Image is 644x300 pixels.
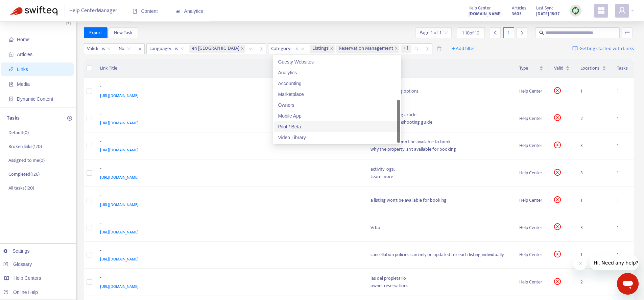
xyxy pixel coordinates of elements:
div: troubleshooting article [371,111,508,119]
span: [URL][DOMAIN_NAME] [100,92,139,99]
span: search [539,30,544,35]
span: home [9,37,14,42]
span: close [395,47,398,51]
div: Accounting [278,80,396,87]
span: is [175,44,184,54]
div: Learn more [371,173,508,180]
td: 1 [612,78,634,105]
td: 1 [612,132,634,160]
span: close-circle [554,169,561,176]
strong: [DATE] 18:37 [536,10,559,18]
td: 1 [612,159,634,187]
th: Valid [549,59,575,78]
div: Help Center [519,115,543,122]
td: 1 [612,105,634,132]
td: 3 [575,132,611,160]
span: Help Center Manager [69,4,117,17]
a: Settings [3,248,30,254]
span: Analytics [175,8,203,14]
p: Default ( 0 ) [8,129,29,136]
a: Glossary [3,261,32,267]
div: Pilot / Beta [274,121,400,132]
span: Locations [580,65,600,72]
a: Getting started with Links [572,43,634,54]
span: close-circle [554,142,561,148]
div: Marketplace [274,89,400,100]
iframe: Button to launch messaging window [617,273,639,295]
span: close-circle [554,223,561,230]
div: available editing options [371,87,508,95]
div: Help Center [519,197,543,204]
div: Mobile App [274,110,400,121]
div: Help Center [519,251,543,258]
div: a listing won't be available for booking [371,197,508,204]
span: plus-circle [67,116,72,121]
div: Help Center [519,224,543,231]
span: Reservation Management [339,45,393,53]
a: Online Help [3,290,38,295]
span: Getting started with Links [579,45,634,53]
td: 3 [575,214,611,242]
span: Help Center [469,4,491,12]
span: Links [17,67,28,72]
span: [URL][DOMAIN_NAME] [100,120,139,126]
p: Tasks [7,114,20,122]
span: Articles [512,4,526,12]
div: - [100,192,357,201]
span: left [493,30,498,35]
span: [URL][DOMAIN_NAME].. [100,283,141,290]
span: unordered-list [625,30,630,35]
span: Export [89,29,102,36]
div: Help Center [519,278,543,286]
div: Accounting [274,78,400,89]
span: close [423,45,432,53]
span: close [241,47,244,51]
strong: 3605 [512,10,522,18]
span: [URL][DOMAIN_NAME] [100,256,139,262]
div: las del propietario [371,275,508,282]
span: [URL][DOMAIN_NAME] [100,147,139,153]
div: Analytics [274,67,400,78]
span: area-chart [175,9,180,14]
div: 1 [503,27,514,38]
div: Use our troubleshooting guide [371,119,508,126]
span: book [133,9,137,14]
span: close-circle [554,278,561,285]
span: Listings [310,45,335,53]
span: +1 [403,45,409,53]
span: Valid [554,65,565,72]
div: Guesty Websites [274,56,400,67]
span: Last Sync [536,4,553,12]
td: 1 [575,187,611,214]
div: Help Center [519,142,543,149]
div: Video Library [274,132,400,143]
div: - [100,165,357,174]
div: owner reservations [371,282,508,290]
span: user [618,6,626,15]
span: is [295,44,305,54]
p: Broken links ( 120 ) [8,143,42,150]
span: en-[GEOGRAPHIC_DATA] [192,45,239,53]
a: [DOMAIN_NAME] [469,10,502,18]
td: 1 [612,187,634,214]
span: [URL][DOMAIN_NAME].. [100,201,141,208]
p: All tasks ( 120 ) [8,184,34,192]
iframe: Close message [573,257,587,270]
span: close [257,45,266,53]
img: sync.dc5367851b00ba804db3.png [571,6,580,15]
span: en-gb [189,45,245,53]
p: Assigned to me ( 0 ) [8,157,45,164]
span: Language : [147,44,172,54]
span: + Add filter [452,45,475,53]
div: Pilot / Beta [278,123,396,130]
div: - [100,274,357,283]
span: [URL][DOMAIN_NAME] [100,229,139,235]
span: Listings [312,45,329,53]
td: 1 [612,269,634,296]
span: close-circle [554,114,561,121]
td: 2 [575,105,611,132]
button: New Task [109,27,138,38]
div: Mobile App [278,112,396,120]
span: No [119,44,131,54]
